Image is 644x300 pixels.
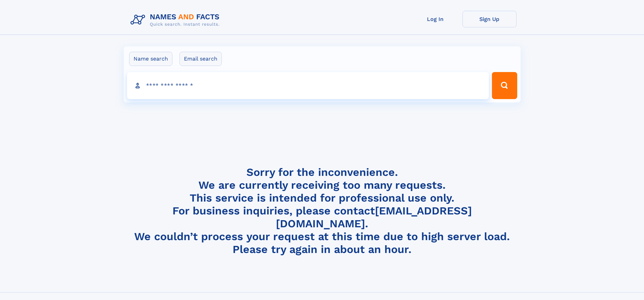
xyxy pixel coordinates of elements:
[128,11,225,29] img: Logo Names and Facts
[129,52,172,66] label: Name search
[276,204,472,230] a: [EMAIL_ADDRESS][DOMAIN_NAME]
[408,11,462,27] a: Log In
[180,52,222,66] label: Email search
[462,11,517,27] a: Sign Up
[128,166,517,256] h4: Sorry for the inconvenience. We are currently receiving too many requests. This service is intend...
[127,72,489,99] input: search input
[492,72,517,99] button: Search Button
